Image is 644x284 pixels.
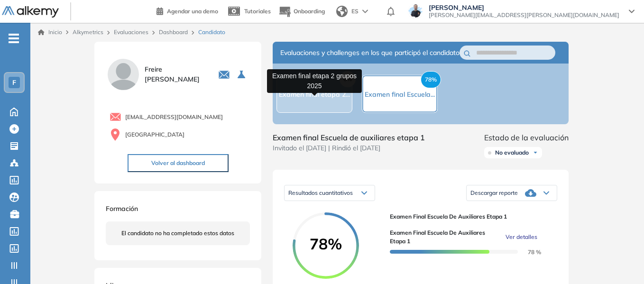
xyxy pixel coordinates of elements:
a: Dashboard [159,28,188,36]
i: - [9,37,19,39]
span: [PERSON_NAME][EMAIL_ADDRESS][PERSON_NAME][DOMAIN_NAME] [429,11,619,19]
span: [GEOGRAPHIC_DATA] [125,130,184,139]
a: Agendar una demo [156,5,218,16]
a: Inicio [38,28,62,37]
span: Agendar una demo [167,8,218,15]
button: Ver detalles [502,233,537,241]
span: Formación [106,204,138,213]
span: El candidato no ha completado estos datos [121,229,234,238]
span: Examen final Escuela... [365,90,435,99]
span: [EMAIL_ADDRESS][DOMAIN_NAME] [125,113,223,121]
span: 78% [421,71,441,88]
span: 78 % [516,248,541,256]
button: Onboarding [278,1,325,22]
span: 78% [293,236,359,251]
span: Evaluaciones y challenges en los que participó el candidato [280,48,460,58]
span: Tutoriales [244,8,271,15]
span: Onboarding [294,8,325,15]
span: Examen final Escuela de auxiliares etapa 1 [390,212,550,221]
span: Examen final Escuela de auxiliares etapa 1 [273,132,425,143]
iframe: Chat Widget [597,238,644,284]
span: Candidato [198,28,225,37]
span: No evaluado [495,149,529,156]
span: ES [351,7,359,16]
img: PROFILE_MENU_LOGO_USER [106,57,141,92]
img: Logo [2,6,59,18]
span: Examen final Escuela de auxiliares etapa 1 [390,229,502,246]
div: Examen final etapa 2 grupos 2025 [267,69,362,93]
img: arrow [362,9,368,13]
img: world [336,6,348,17]
span: Descargar reporte [470,189,518,197]
a: Evaluaciones [114,28,148,36]
span: F [12,79,16,86]
span: Resultados cuantitativos [288,189,353,196]
span: Invitado el [DATE] | Rindió el [DATE] [273,143,425,153]
img: Ícono de flecha [533,150,538,156]
span: Ver detalles [506,233,537,241]
span: [PERSON_NAME] [429,4,619,11]
div: Widget de chat [597,238,644,284]
span: Alkymetrics [73,28,103,36]
button: Volver al dashboard [128,154,229,172]
span: Freire [PERSON_NAME] [145,64,207,84]
span: Estado de la evaluación [484,132,569,143]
